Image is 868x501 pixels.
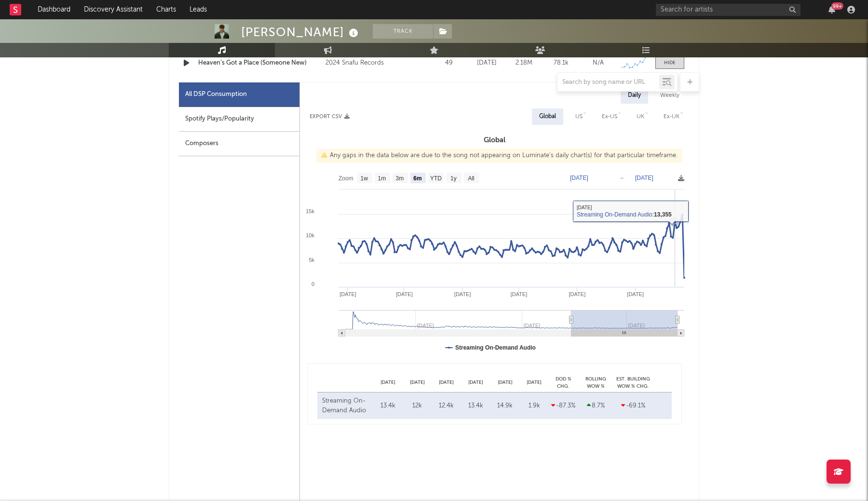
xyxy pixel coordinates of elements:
[616,401,650,411] div: -69.1 %
[361,175,368,182] text: 1w
[522,401,546,411] div: 1.9k
[405,401,430,411] div: 12k
[179,82,299,107] div: All DSP Consumption
[614,376,652,390] div: Est. Building WoW % Chg.
[434,401,459,411] div: 12.4k
[551,401,575,411] div: -87.3 %
[306,208,314,214] text: 15k
[378,175,386,182] text: 1m
[578,376,614,390] div: Rolling WoW % Chg.
[490,379,520,386] div: [DATE]
[396,175,404,182] text: 3m
[664,111,679,122] div: Ex-UK
[300,135,689,146] h3: Global
[637,111,644,122] div: UK
[619,175,624,181] text: →
[185,89,247,100] div: All DSP Consumption
[339,175,353,182] text: Zoom
[454,291,471,297] text: [DATE]
[373,379,403,386] div: [DATE]
[179,132,299,156] div: Composers
[179,107,299,132] div: Spotify Plays/Popularity
[627,291,644,297] text: [DATE]
[635,175,653,181] text: [DATE]
[455,344,536,351] text: Streaming On-Demand Audio
[828,6,835,14] button: 99+
[198,58,321,68] a: Heaven’s Got a Place (Someone New)
[508,58,540,68] div: 2.18M
[570,175,588,181] text: [DATE]
[403,379,432,386] div: [DATE]
[306,232,314,238] text: 10k
[580,401,611,411] div: 8.7 %
[432,379,461,386] div: [DATE]
[316,149,682,163] div: Any gaps in the data below are due to the song not appearing on Luminate's daily chart(s) for tha...
[310,114,350,120] button: Export CSV
[557,79,659,86] input: Search by song name or URL
[493,401,517,411] div: 14.9k
[325,57,427,69] div: 2024 Snafu Records
[430,175,442,182] text: YTD
[396,291,413,297] text: [DATE]
[656,4,800,16] input: Search for artists
[461,379,490,386] div: [DATE]
[413,175,421,182] text: 6m
[831,2,843,10] div: 99 +
[463,401,488,411] div: 13.4k
[569,291,586,297] text: [DATE]
[653,87,687,104] div: Weekly
[468,175,474,182] text: All
[582,58,614,68] div: N/A
[575,111,583,122] div: US
[471,58,503,68] div: [DATE]
[549,376,578,390] div: DoD % Chg.
[322,396,371,415] div: Streaming On-Demand Audio
[511,291,528,297] text: [DATE]
[450,175,457,182] text: 1y
[241,24,361,40] div: [PERSON_NAME]
[339,291,356,297] text: [DATE]
[602,111,617,122] div: Ex-US
[312,281,314,287] text: 0
[539,111,556,122] div: Global
[373,24,433,39] button: Track
[621,87,648,104] div: Daily
[376,401,400,411] div: 13.4k
[519,379,549,386] div: [DATE]
[309,257,314,263] text: 5k
[545,58,577,68] div: 78.1k
[432,58,466,68] div: 49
